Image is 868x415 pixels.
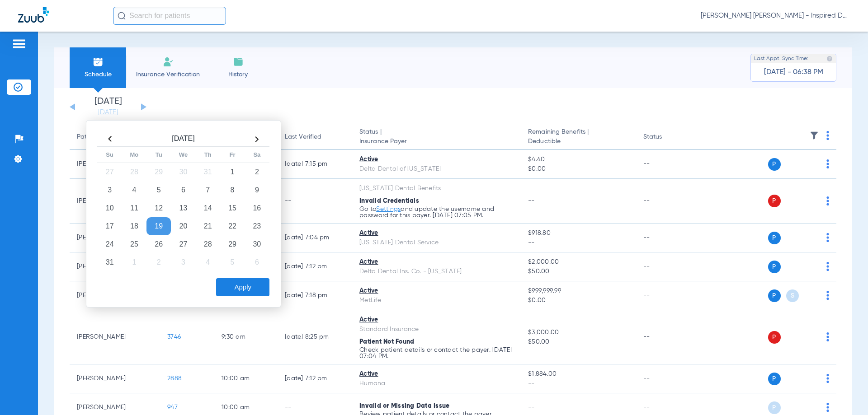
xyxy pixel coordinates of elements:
img: Search Icon [118,12,126,20]
span: History [217,70,259,79]
span: Invalid Credentials [359,198,419,204]
div: Active [359,257,514,267]
td: -- [636,179,697,224]
span: -- [528,379,628,388]
div: [US_STATE] Dental Service [359,238,514,247]
span: Insurance Verification [133,70,203,79]
span: Patient Not Found [359,339,414,345]
span: $918.80 [528,228,628,238]
button: Apply [216,278,269,296]
td: [DATE] 7:12 PM [278,252,352,281]
td: [PERSON_NAME] [70,310,160,364]
div: Delta Dental of [US_STATE] [359,164,514,174]
span: Last Appt. Sync Time: [754,54,808,63]
td: -- [278,179,352,224]
span: $2,000.00 [528,257,628,267]
span: P [768,158,781,171]
a: [DATE] [81,108,135,117]
span: 947 [167,404,178,410]
span: $3,000.00 [528,328,628,337]
th: [DATE] [122,132,245,147]
input: Search for patients [113,7,226,25]
img: group-dot-blue.svg [826,262,829,271]
td: -- [636,364,697,393]
span: P [768,401,781,414]
span: P [768,331,781,344]
span: 3746 [167,334,181,340]
img: group-dot-blue.svg [826,332,829,341]
div: MetLife [359,296,514,305]
img: Schedule [93,56,104,67]
span: -- [528,404,535,410]
img: group-dot-blue.svg [826,233,829,242]
li: [DATE] [81,97,135,117]
span: [DATE] - 06:38 PM [764,68,823,77]
span: $50.00 [528,337,628,347]
td: -- [636,310,697,364]
div: Last Verified [285,132,345,142]
div: [US_STATE] Dental Benefits [359,184,514,193]
img: filter.svg [810,131,819,140]
span: $999,999.99 [528,286,628,296]
td: 10:00 AM [214,364,278,393]
span: Deductible [528,137,628,146]
div: Humana [359,379,514,388]
div: Patient Name [77,132,153,142]
span: P [768,373,781,385]
span: $1,884.00 [528,369,628,379]
td: [DATE] 7:04 PM [278,224,352,252]
img: Manual Insurance Verification [163,56,174,67]
span: Invalid or Missing Data Issue [359,403,449,409]
img: last sync help info [826,56,833,62]
div: Active [359,315,514,325]
span: -- [528,238,628,247]
img: group-dot-blue.svg [826,403,829,412]
div: Patient Name [77,132,117,142]
span: -- [528,198,535,204]
img: History [233,56,244,67]
th: Status [636,125,697,150]
span: 2888 [167,375,182,382]
span: $50.00 [528,267,628,276]
img: group-dot-blue.svg [826,374,829,383]
img: group-dot-blue.svg [826,131,829,140]
div: Last Verified [285,132,321,142]
th: Remaining Benefits | [521,125,636,150]
span: [PERSON_NAME] [PERSON_NAME] - Inspired Dental [701,11,850,20]
span: $0.00 [528,164,628,174]
img: hamburger-icon [12,38,26,49]
td: -- [636,252,697,281]
img: group-dot-blue.svg [826,291,829,300]
p: Check patient details or contact the payer. [DATE] 07:04 PM. [359,347,514,359]
span: P [768,232,781,244]
span: $4.40 [528,155,628,164]
div: Active [359,155,514,164]
td: [DATE] 7:12 PM [278,364,352,393]
img: group-dot-blue.svg [826,159,829,168]
span: Insurance Payer [359,137,514,146]
p: Go to and update the username and password for this payer. [DATE] 07:05 PM. [359,206,514,219]
span: P [768,261,781,273]
th: Status | [352,125,521,150]
img: Zuub Logo [18,7,49,23]
span: P [768,195,781,207]
span: P [768,289,781,302]
div: Active [359,369,514,379]
td: -- [636,281,697,310]
td: [DATE] 8:25 PM [278,310,352,364]
div: Delta Dental Ins. Co. - [US_STATE] [359,267,514,276]
div: Active [359,286,514,296]
td: [DATE] 7:15 PM [278,150,352,179]
td: -- [636,224,697,252]
span: $0.00 [528,296,628,305]
span: S [786,289,799,302]
div: Standard Insurance [359,325,514,334]
td: 9:30 AM [214,310,278,364]
a: Settings [376,206,401,212]
span: Schedule [76,70,119,79]
td: -- [636,150,697,179]
td: [DATE] 7:18 PM [278,281,352,310]
div: Active [359,228,514,238]
td: [PERSON_NAME] [70,364,160,393]
img: group-dot-blue.svg [826,196,829,205]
